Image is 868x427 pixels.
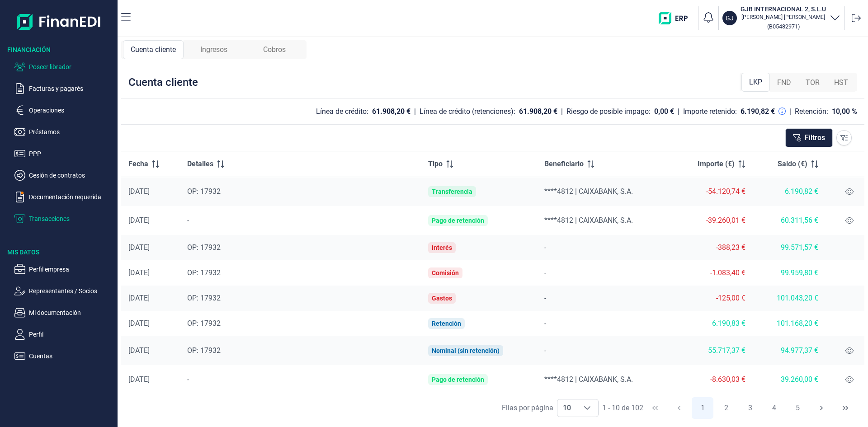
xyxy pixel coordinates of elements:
[432,188,472,195] div: Transferencia
[432,295,452,302] div: Gastos
[14,148,114,159] button: PPP
[760,243,818,252] div: 99.571,57 €
[760,268,818,277] div: 99.959,80 €
[722,5,840,32] button: GJGJB INTERNACIONAL 2, S.L.U[PERSON_NAME] [PERSON_NAME](B05482971)
[763,397,785,419] button: Page 4
[184,40,244,59] div: Ingresos
[544,159,584,169] span: Beneficiario
[785,128,833,147] button: Filtros
[29,329,114,340] p: Perfil
[428,159,443,169] span: Tipo
[760,187,818,196] div: 6.190,82 €
[679,294,745,303] div: -125,00 €
[778,159,807,169] span: Saldo (€)
[14,127,114,137] button: Préstamos
[749,77,762,88] span: LKP
[741,73,770,92] div: LKP
[834,77,848,88] span: HST
[739,397,761,419] button: Page 3
[832,107,857,116] div: 10,00 %
[187,375,189,384] span: -
[14,307,114,318] button: Mi documentación
[29,127,114,137] p: Préstamos
[14,105,114,116] button: Operaciones
[760,319,818,328] div: 101.168,20 €
[29,192,114,202] p: Documentación requerida
[29,170,114,181] p: Cesión de contratos
[14,286,114,296] button: Representantes / Socios
[14,213,114,224] button: Transacciones
[372,107,410,116] div: 61.908,20 €
[679,216,745,225] div: -39.260,01 €
[17,7,101,36] img: Logo de aplicación
[519,107,557,116] div: 61.908,20 €
[726,14,734,23] p: GJ
[654,107,674,116] div: 0,00 €
[128,319,173,328] div: [DATE]
[835,397,856,419] button: Last Page
[128,243,173,252] div: [DATE]
[760,294,818,303] div: 101.043,20 €
[544,216,633,225] span: ****4812 | CAIXABANK, S.A.
[187,243,221,252] span: OP: 17932
[566,107,651,116] div: Riesgo de posible impago:
[128,375,173,384] div: [DATE]
[741,5,826,14] h3: GJB INTERNACIONAL 2, S.L.U
[811,397,832,419] button: Next Page
[679,319,745,328] div: 6.190,83 €
[679,346,745,355] div: 55.717,37 €
[14,351,114,361] button: Cuentas
[777,77,791,88] span: FND
[827,74,855,92] div: HST
[716,397,737,419] button: Page 2
[420,107,515,116] div: Línea de crédito (retenciones):
[29,307,114,318] p: Mi documentación
[432,376,484,383] div: Pago de retención
[561,106,563,117] div: |
[128,268,173,277] div: [DATE]
[668,397,690,419] button: Previous Page
[432,217,484,224] div: Pago de retención
[683,107,737,116] div: Importe retenido:
[187,346,221,355] span: OP: 17932
[432,244,452,251] div: Interés
[187,294,221,302] span: OP: 17932
[544,268,546,277] span: -
[14,264,114,275] button: Perfil empresa
[760,216,818,225] div: 60.311,56 €
[29,213,114,224] p: Transacciones
[432,269,459,277] div: Comisión
[128,346,173,355] div: [DATE]
[544,319,546,328] span: -
[698,159,735,169] span: Importe (€)
[187,216,189,225] span: -
[692,397,713,419] button: Page 1
[789,106,791,117] div: |
[659,12,694,24] img: erp
[123,40,184,59] div: Cuenta cliente
[263,44,286,55] span: Cobros
[767,23,800,30] small: Copiar cif
[187,268,221,277] span: OP: 17932
[544,187,633,196] span: ****4812 | CAIXABANK, S.A.
[29,105,114,116] p: Operaciones
[29,351,114,361] p: Cuentas
[576,399,598,417] div: Choose
[29,61,114,72] p: Poseer librador
[187,159,213,169] span: Detalles
[200,44,227,55] span: Ingresos
[544,346,546,355] span: -
[316,107,368,116] div: Línea de crédito:
[187,187,221,196] span: OP: 17932
[29,264,114,275] p: Perfil empresa
[128,159,148,169] span: Fecha
[432,320,461,327] div: Retención
[244,40,305,59] div: Cobros
[741,107,775,116] div: 6.190,82 €
[544,294,546,302] span: -
[187,319,221,328] span: OP: 17932
[432,347,500,354] div: Nominal (sin retención)
[678,106,679,117] div: |
[128,187,173,196] div: [DATE]
[29,83,114,94] p: Facturas y pagarés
